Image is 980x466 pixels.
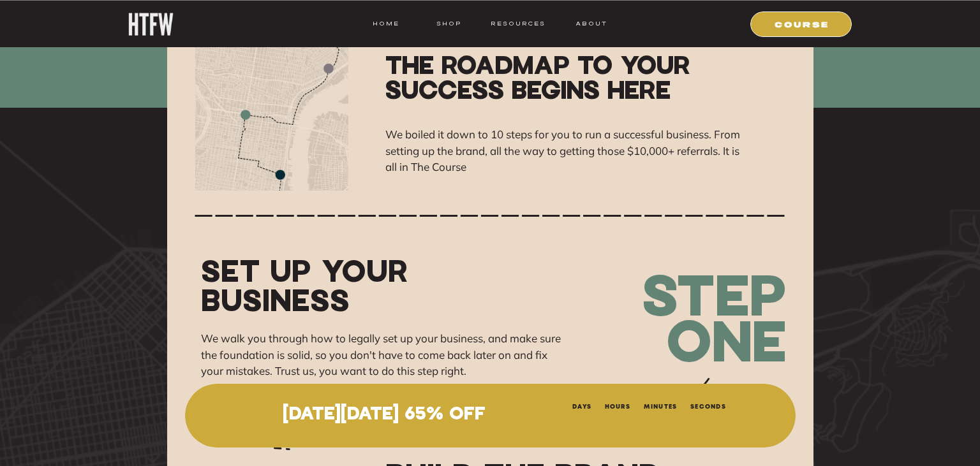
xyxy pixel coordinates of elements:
[201,256,564,316] h3: Set up your business
[424,18,474,29] a: shop
[385,126,750,175] p: We boiled it down to 10 steps for you to run a successful business. From setting up the brand, al...
[572,400,591,411] li: Days
[575,18,607,29] a: ABOUT
[214,405,553,425] p: [DATE][DATE] 65% OFF
[640,271,787,369] h3: STEP one
[690,400,726,411] li: Seconds
[644,400,678,411] li: Minutes
[373,18,399,29] a: HOME
[486,18,546,29] a: resources
[759,18,845,29] a: COURSE
[385,52,748,112] h3: The roadmap to your success begins here
[201,330,565,379] p: We walk you through how to legally set up your business, and make sure the foundation is solid, s...
[605,400,631,411] li: Hours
